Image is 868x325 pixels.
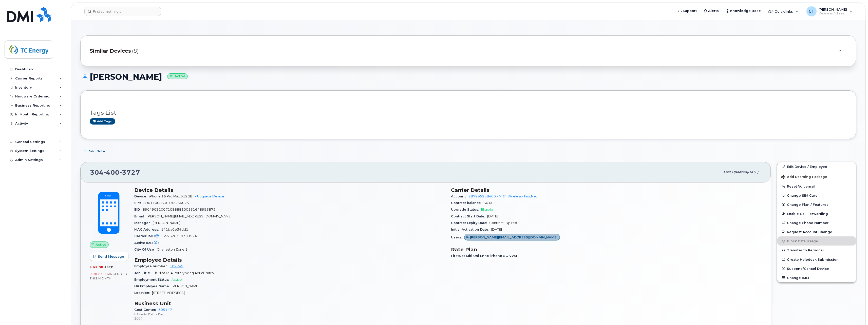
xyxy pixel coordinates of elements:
[157,248,187,251] span: Charleston Zone 1
[451,201,484,205] span: Contract balance
[451,187,762,193] h3: Carrier Details
[80,147,109,156] button: Add Note
[134,248,157,251] span: City Of Use
[104,265,114,269] span: used
[134,234,163,238] span: Carrier IMEI
[90,252,128,261] button: Send Message
[487,214,498,218] span: [DATE]
[161,241,164,245] span: —
[777,227,856,236] button: Request Account Change
[90,110,847,116] h3: Tags List
[781,175,827,180] span: Add Roaming Package
[134,300,445,307] h3: Business Unit
[134,312,445,316] p: US Aerial Patrol Eas
[153,221,180,225] span: [PERSON_NAME]
[172,284,199,288] span: [PERSON_NAME]
[90,47,131,55] span: Similar Devices
[153,271,215,275] span: Ch Pilot USA Rotary Wing Aerial Patrol
[484,201,494,205] span: $0.00
[143,208,216,211] span: 89049032007108888100151648993872
[481,208,493,211] span: Eligible
[134,214,147,218] span: Email
[489,221,517,225] span: Contract Expired
[134,308,158,312] span: Cost Center
[451,247,762,253] h3: Rate Plan
[134,316,445,321] p: 3007
[777,200,856,209] button: Change Plan / Features
[134,187,445,193] h3: Device Details
[451,254,520,258] span: FirstNet Mbl Unl Enhc iPhone 5G VVM
[90,118,115,125] a: Add tags
[134,221,153,225] span: Manager
[90,272,109,276] span: 0.00 Bytes
[147,214,232,218] span: [PERSON_NAME][EMAIL_ADDRESS][DOMAIN_NAME]
[134,241,161,245] span: Active IMEI
[134,201,143,205] span: SIM
[777,236,856,246] button: Block Data Usage
[777,162,856,171] a: Edit Device / Employee
[161,228,188,231] span: 141ba0e34dd1
[777,264,856,273] button: Suspend/Cancel Device
[451,221,489,225] span: Contract Expiry Date
[777,182,856,191] button: Reset Voicemail
[120,169,140,176] span: 3727
[451,235,464,239] span: Users
[98,254,124,259] span: Send Message
[143,201,189,205] span: 89011008330182234025
[134,291,152,295] span: Location
[787,202,828,206] span: Change Plan / Features
[777,246,856,255] button: Transfer to Personal
[80,72,856,81] h1: [PERSON_NAME]
[96,242,106,247] span: Active
[172,278,182,281] span: Active
[163,234,197,238] span: 357626319399524
[134,278,172,281] span: Employment Status
[777,218,856,227] button: Change Phone Number
[134,284,172,288] span: HR Employee Name
[777,171,856,182] button: Add Roaming Package
[134,264,170,268] span: Employee number
[170,264,183,268] a: 107749
[451,214,487,218] span: Contract Start Date
[134,194,149,198] span: Device
[90,272,127,280] span: included this month
[451,208,481,211] span: Upgrade Status
[777,191,856,200] button: Change SIM Card
[134,271,153,275] span: Job Title
[777,209,856,218] button: Enable Call Forwarding
[468,194,537,198] a: 287295258400 - AT&T Wireless - FirstNet
[451,194,468,198] span: Account
[451,228,491,231] span: Initial Activation Date
[787,212,828,216] span: Enable Call Forwarding
[90,266,104,269] span: 4.99 GB
[747,170,758,174] span: [DATE]
[134,208,143,211] span: EID
[158,308,172,312] a: 305147
[104,169,120,176] span: 400
[777,255,856,264] a: Create Helpdesk Submission
[491,228,502,231] span: [DATE]
[88,149,105,154] span: Add Note
[724,170,747,174] span: Last updated
[470,235,558,240] span: [PERSON_NAME][EMAIL_ADDRESS][DOMAIN_NAME]
[167,73,188,79] small: Active
[134,257,445,263] h3: Employee Details
[846,303,864,321] iframe: Messenger Launcher
[777,273,856,282] button: Change IMEI
[464,235,560,239] a: [PERSON_NAME][EMAIL_ADDRESS][DOMAIN_NAME]
[195,194,224,198] a: + Upgrade Device
[132,47,139,55] span: (8)
[787,267,829,270] span: Suspend/Cancel Device
[152,291,185,295] span: [STREET_ADDRESS]
[90,169,140,176] span: 304
[134,228,161,231] span: MAC Address
[149,194,193,198] span: iPhone 16 Pro Max 512GB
